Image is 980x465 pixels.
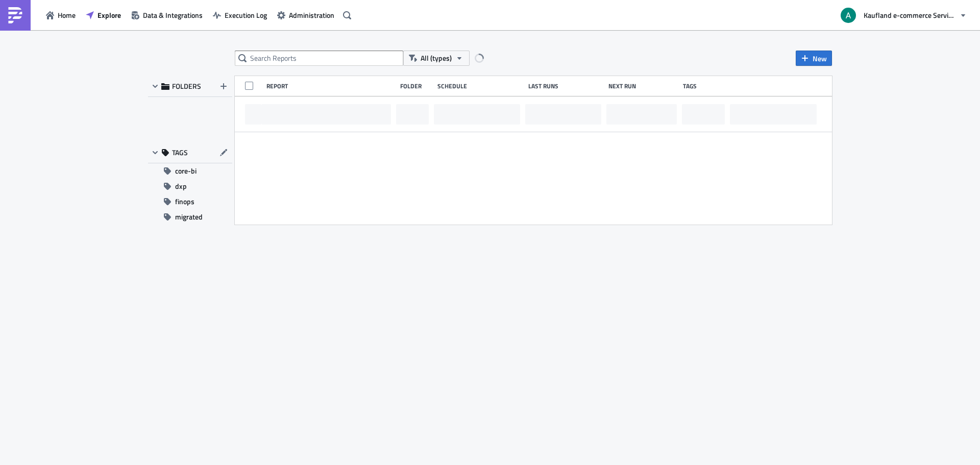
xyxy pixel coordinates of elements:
div: Next Run [608,82,678,90]
span: Kaufland e-commerce Services GmbH & Co. KG [864,10,955,20]
button: All (types) [403,51,470,66]
button: Data & Integrations [126,7,208,23]
button: Kaufland e-commerce Services GmbH & Co. KG [835,4,972,27]
span: FOLDERS [172,82,201,91]
span: Data & Integrations [143,10,203,20]
img: Avatar [840,7,857,24]
div: Schedule [437,82,523,90]
input: Search Reports [235,51,403,66]
span: New [813,53,827,64]
button: Home [41,7,81,23]
div: Tags [683,82,726,90]
span: dxp [175,179,187,194]
span: migrated [175,209,203,225]
button: finops [148,194,232,209]
span: Execution Log [225,10,267,20]
span: finops [175,194,194,209]
button: dxp [148,179,232,194]
span: All (types) [421,53,452,64]
span: Administration [289,10,334,20]
button: core-bi [148,163,232,179]
button: Execution Log [208,7,272,23]
div: Folder [400,82,432,90]
button: migrated [148,209,232,225]
div: Report [266,82,395,90]
div: Last Runs [528,82,603,90]
img: PushMetrics [7,7,23,23]
span: Home [58,10,76,20]
button: Administration [272,7,339,23]
button: New [796,51,832,66]
span: core-bi [175,163,197,179]
span: Explore [97,10,121,20]
span: TAGS [172,148,188,157]
button: Explore [81,7,126,23]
